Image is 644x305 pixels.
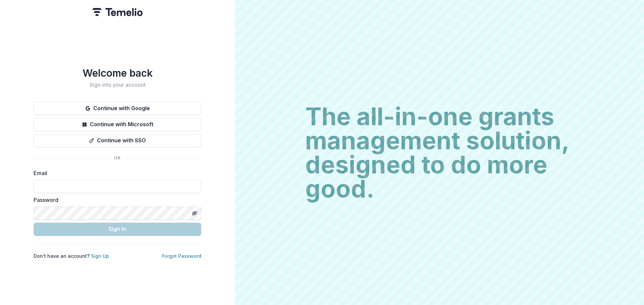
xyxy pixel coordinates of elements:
a: Forgot Password [162,253,201,259]
button: Continue with Google [34,102,201,115]
button: Continue with SSO [34,134,201,147]
h1: Welcome back [34,67,201,79]
label: Password [34,196,197,204]
a: Sign Up [91,253,109,259]
h2: Sign into your account [34,82,201,88]
button: Sign In [34,223,201,236]
p: Don't have an account? [34,252,109,259]
button: Continue with Microsoft [34,118,201,131]
button: Toggle password visibility [189,208,200,219]
label: Email [34,169,197,177]
img: Temelio [92,8,143,16]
